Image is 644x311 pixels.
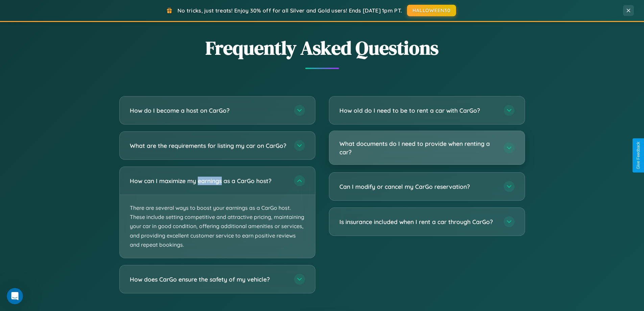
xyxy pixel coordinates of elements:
[120,195,315,258] p: There are several ways to boost your earnings as a CarGo host. These include setting competitive ...
[130,106,287,115] h3: How do I become a host on CarGo?
[130,177,287,185] h3: How can I maximize my earnings as a CarGo host?
[339,182,497,191] h3: Can I modify or cancel my CarGo reservation?
[407,5,456,16] button: HALLOWEEN30
[177,7,402,14] span: No tricks, just treats! Enjoy 30% off for all Silver and Gold users! Ends [DATE] 1pm PT.
[339,106,497,115] h3: How old do I need to be to rent a car with CarGo?
[636,142,641,169] div: Give Feedback
[130,141,287,150] h3: What are the requirements for listing my car on CarGo?
[119,35,525,61] h2: Frequently Asked Questions
[130,275,287,284] h3: How does CarGo ensure the safety of my vehicle?
[7,288,23,304] iframe: Intercom live chat
[339,218,497,226] h3: Is insurance included when I rent a car through CarGo?
[339,139,497,156] h3: What documents do I need to provide when renting a car?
